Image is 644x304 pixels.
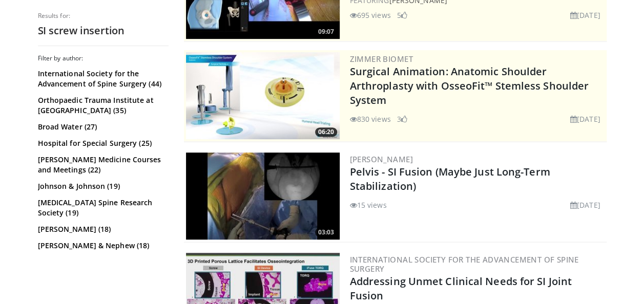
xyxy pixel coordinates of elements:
[350,254,579,274] a: International Society for the Advancement of Spine Surgery
[38,95,166,116] a: Orthopaedic Trauma Institute at [GEOGRAPHIC_DATA] (35)
[38,224,166,234] a: [PERSON_NAME] (18)
[38,181,166,191] a: Johnson & Johnson (19)
[570,200,600,210] li: [DATE]
[350,64,589,107] a: Surgical Animation: Anatomic Shoulder Arthroplasty with OsseoFit™ Stemless Shoulder System
[570,10,600,20] li: [DATE]
[38,69,166,89] a: International Society for the Advancement of Spine Surgery (44)
[38,155,166,175] a: [PERSON_NAME] Medicine Courses and Meetings (22)
[350,274,572,302] a: Addressing Unmet Clinical Needs for SI Joint Fusion
[186,52,340,139] a: 06:20
[350,200,387,210] li: 15 views
[350,165,550,193] a: Pelvis - SI Fusion (Maybe Just Long-Term Stabilization)
[186,153,340,240] a: 03:03
[186,52,340,139] img: 84e7f812-2061-4fff-86f6-cdff29f66ef4.300x170_q85_crop-smart_upscale.jpg
[38,198,166,218] a: [MEDICAL_DATA] Spine Research Society (19)
[315,27,337,36] span: 09:07
[350,54,413,64] a: Zimmer Biomet
[315,228,337,237] span: 03:03
[38,138,166,148] a: Hospital for Special Surgery (25)
[350,114,391,124] li: 830 views
[38,54,169,62] h3: Filter by author:
[38,24,169,37] h2: SI screw insertion
[350,154,413,164] a: [PERSON_NAME]
[397,114,407,124] li: 3
[315,127,337,137] span: 06:20
[570,114,600,124] li: [DATE]
[38,122,166,132] a: Broad Water (27)
[397,10,407,20] li: 5
[186,153,340,240] img: cec19266-5dbf-43fe-811c-3253d60e0102.300x170_q85_crop-smart_upscale.jpg
[38,241,166,251] a: [PERSON_NAME] & Nephew (18)
[350,10,391,20] li: 695 views
[38,12,169,20] p: Results for:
